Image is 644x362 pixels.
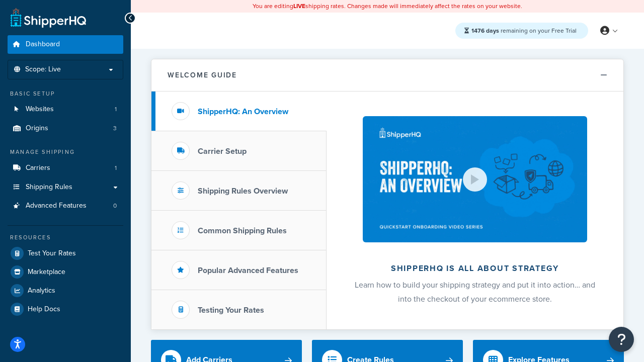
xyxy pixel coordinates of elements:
[8,263,123,281] a: Marketplace
[8,300,123,318] a: Help Docs
[8,119,123,138] li: Origins
[26,124,48,133] span: Origins
[28,305,60,314] span: Help Docs
[8,35,123,54] a: Dashboard
[8,100,123,119] a: Websites1
[198,266,298,275] h3: Popular Advanced Features
[26,164,50,172] span: Carriers
[471,26,577,35] span: remaining on your Free Trial
[198,187,288,196] h3: Shipping Rules Overview
[363,116,587,242] img: ShipperHQ is all about strategy
[115,164,117,172] span: 1
[28,287,55,295] span: Analytics
[8,197,123,215] li: Advanced Features
[609,327,634,352] button: Open Resource Center
[355,279,595,305] span: Learn how to build your shipping strategy and put it into action… and into the checkout of your e...
[115,105,117,114] span: 1
[8,282,123,300] a: Analytics
[28,268,65,277] span: Marketplace
[26,183,72,192] span: Shipping Rules
[198,306,264,315] h3: Testing Your Rates
[8,100,123,119] li: Websites
[151,59,623,92] button: Welcome Guide
[198,147,247,156] h3: Carrier Setup
[8,159,123,177] a: Carriers1
[198,226,287,235] h3: Common Shipping Rules
[113,202,117,210] span: 0
[8,148,123,156] div: Manage Shipping
[8,197,123,215] a: Advanced Features0
[8,244,123,262] a: Test Your Rates
[113,124,117,133] span: 3
[353,264,597,273] h2: ShipperHQ is all about strategy
[168,71,237,79] h2: Welcome Guide
[8,89,123,98] div: Basic Setup
[8,233,123,242] div: Resources
[293,2,305,11] b: LIVE
[8,159,123,177] li: Carriers
[198,107,288,116] h3: ShipperHQ: An Overview
[26,202,87,210] span: Advanced Features
[8,119,123,138] a: Origins3
[471,26,499,35] strong: 1476 days
[26,105,54,114] span: Websites
[28,249,76,258] span: Test Your Rates
[8,178,123,197] a: Shipping Rules
[26,40,60,49] span: Dashboard
[25,65,61,74] span: Scope: Live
